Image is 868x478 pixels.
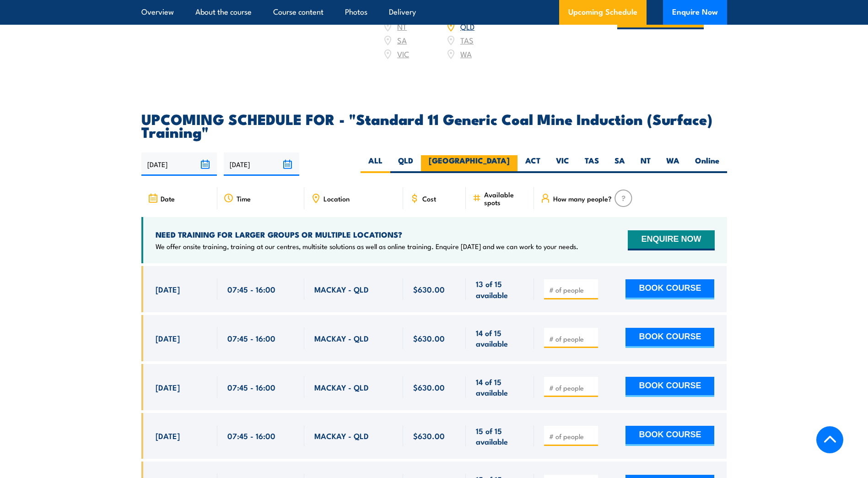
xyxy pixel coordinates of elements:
[476,327,524,349] span: 14 of 15 available
[413,333,445,343] span: $630.00
[413,430,445,441] span: $630.00
[390,155,421,173] label: QLD
[625,328,714,348] button: BOOK COURSE
[476,278,524,300] span: 13 of 15 available
[314,333,369,343] span: MACKAY - QLD
[227,333,275,343] span: 07:45 - 16:00
[553,195,612,202] span: How many people?
[314,284,369,294] span: MACKAY - QLD
[227,430,275,441] span: 07:45 - 16:00
[156,333,180,343] span: [DATE]
[577,155,607,173] label: TAS
[413,382,445,392] span: $630.00
[460,21,474,32] a: QLD
[361,155,390,173] label: ALL
[518,155,548,173] label: ACT
[141,152,217,176] input: From date
[156,284,180,294] span: [DATE]
[625,279,714,299] button: BOOK COURSE
[413,284,445,294] span: $630.00
[687,155,727,173] label: Online
[314,430,369,441] span: MACKAY - QLD
[422,195,436,202] span: Cost
[625,377,714,397] button: BOOK COURSE
[476,425,524,447] span: 15 of 15 available
[484,190,528,206] span: Available spots
[625,426,714,446] button: BOOK COURSE
[323,195,350,202] span: Location
[156,242,578,251] p: We offer onsite training, training at our centres, multisite solutions as well as online training...
[607,155,633,173] label: SA
[227,284,275,294] span: 07:45 - 16:00
[548,155,577,173] label: VIC
[549,334,595,343] input: # of people
[156,430,180,441] span: [DATE]
[156,229,578,239] h4: NEED TRAINING FOR LARGER GROUPS OR MULTIPLE LOCATIONS?
[549,432,595,441] input: # of people
[628,230,714,250] button: ENQUIRE NOW
[237,195,251,202] span: Time
[476,376,524,398] span: 14 of 15 available
[227,382,275,392] span: 07:45 - 16:00
[314,382,369,392] span: MACKAY - QLD
[161,195,175,202] span: Date
[633,155,658,173] label: NT
[141,112,727,138] h2: UPCOMING SCHEDULE FOR - "Standard 11 Generic Coal Mine Induction (Surface) Training"
[549,285,595,294] input: # of people
[658,155,687,173] label: WA
[549,383,595,392] input: # of people
[224,152,299,176] input: To date
[421,155,518,173] label: [GEOGRAPHIC_DATA]
[156,382,180,392] span: [DATE]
